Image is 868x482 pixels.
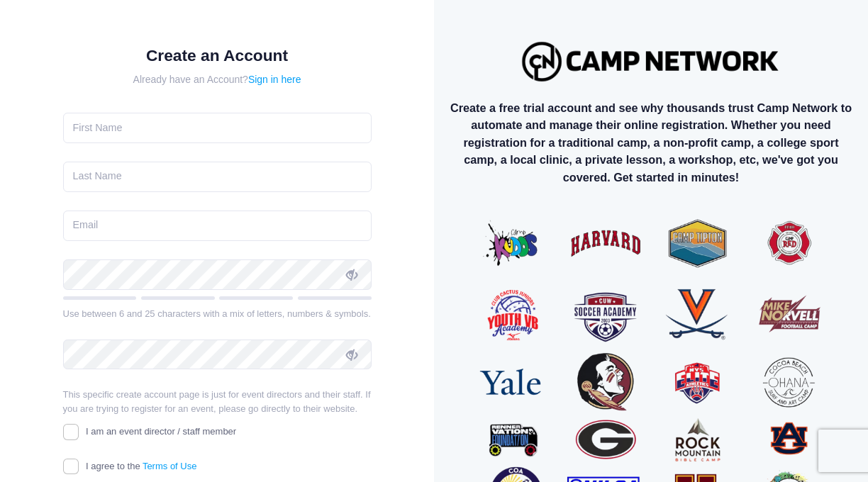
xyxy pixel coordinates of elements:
[63,162,372,192] input: Last Name
[63,211,372,241] input: Email
[63,459,79,475] input: I agree to theTerms of Use
[63,424,79,440] input: I am an event director / staff member
[63,46,372,65] h1: Create an Account
[63,307,372,321] div: Use between 6 and 25 characters with a mix of letters, numbers & symbols.
[143,461,197,471] a: Terms of Use
[445,99,857,186] p: Create a free trial account and see why thousands trust Camp Network to automate and manage their...
[63,388,372,415] p: This specific create account page is just for event directors and their staff. If you are trying ...
[516,35,786,88] img: Logo
[86,426,236,437] span: I am an event director / staff member
[248,74,301,85] a: Sign in here
[86,461,196,471] span: I agree to the
[63,72,372,87] div: Already have an Account?
[63,113,372,143] input: First Name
